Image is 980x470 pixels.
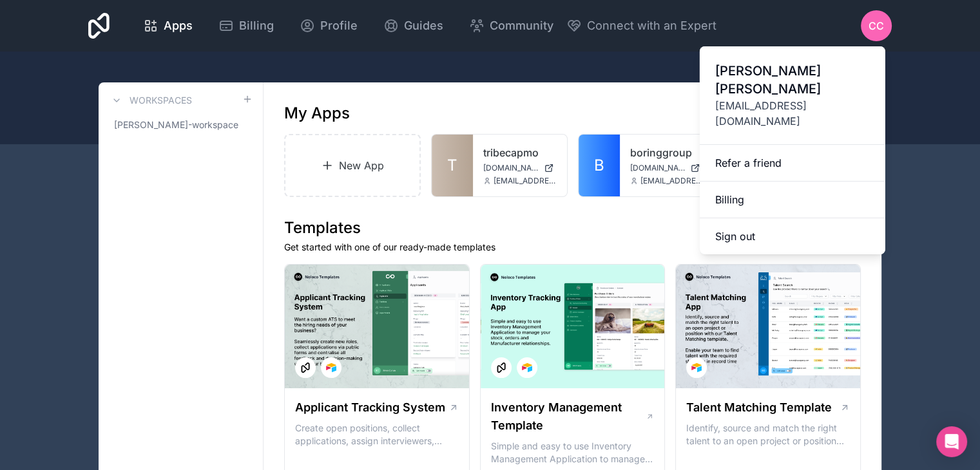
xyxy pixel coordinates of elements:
[164,17,193,35] span: Apps
[630,163,704,173] a: [DOMAIN_NAME]
[295,399,445,417] h1: Applicant Tracking System
[566,17,716,35] button: Connect with an Expert
[640,176,704,186] span: [EMAIL_ADDRESS][DOMAIN_NAME]
[630,163,686,173] span: [DOMAIN_NAME]
[432,135,473,196] a: T
[239,17,274,35] span: Billing
[686,422,850,447] p: Identify, source and match the right talent to an open project or position with our Talent Matchi...
[483,163,539,173] span: [DOMAIN_NAME]
[630,145,704,160] a: boringgroup
[700,218,885,254] button: Sign out
[594,155,604,176] span: B
[373,12,454,40] a: Guides
[284,103,350,124] h1: My Apps
[483,145,557,160] a: tribecapmo
[490,17,553,35] span: Community
[869,18,884,33] span: CC
[936,426,967,457] div: Open Intercom Messenger
[289,12,368,40] a: Profile
[284,134,421,197] a: New App
[700,182,885,218] a: Billing
[700,145,885,182] a: Refer a friend
[522,362,532,373] img: Airtable Logo
[691,362,702,373] img: Airtable Logo
[491,399,646,435] h1: Inventory Management Template
[208,12,284,40] a: Billing
[133,12,203,40] a: Apps
[326,362,336,373] img: Airtable Logo
[459,12,564,40] a: Community
[587,17,716,35] span: Connect with an Expert
[114,118,238,131] span: [PERSON_NAME]-workspace
[284,218,861,238] h1: Templates
[715,98,870,129] span: [EMAIL_ADDRESS][DOMAIN_NAME]
[494,176,557,186] span: [EMAIL_ADDRESS][DOMAIN_NAME]
[404,17,443,35] span: Guides
[320,17,358,35] span: Profile
[130,94,192,107] h3: Workspaces
[295,422,459,447] p: Create open positions, collect applications, assign interviewers, centralise candidate feedback a...
[686,399,832,417] h1: Talent Matching Template
[109,93,192,108] a: Workspaces
[491,440,655,465] p: Simple and easy to use Inventory Management Application to manage your stock, orders and Manufact...
[579,135,620,196] a: B
[109,113,253,136] a: [PERSON_NAME]-workspace
[284,241,861,254] p: Get started with one of our ready-made templates
[715,62,870,98] span: [PERSON_NAME] [PERSON_NAME]
[447,155,457,176] span: T
[483,163,557,173] a: [DOMAIN_NAME]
